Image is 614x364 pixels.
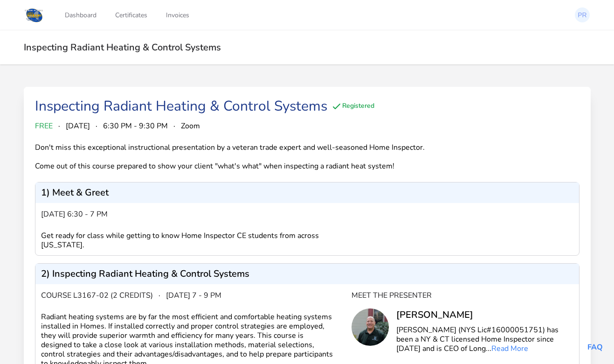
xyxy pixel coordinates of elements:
span: · [58,120,60,132]
img: Chris Long [352,308,389,346]
h2: Inspecting Radiant Heating & Control Systems [24,42,591,53]
span: · [173,120,175,132]
a: Read More [491,343,528,354]
span: Course L3167-02 (2 credits) [41,290,153,301]
div: Inspecting Radiant Heating & Control Systems [35,98,327,115]
div: Don't miss this exceptional instructional presentation by a veteran trade expert and well-seasone... [35,143,443,171]
p: [PERSON_NAME] (NYS Lic#16000051751) has been a NY & CT licensed Home Inspector since [DATE] and i... [396,325,573,353]
span: · [159,290,160,301]
div: Get ready for class while getting to know Home Inspector CE students from across [US_STATE]. [41,231,352,250]
a: FAQ [587,342,603,352]
span: 6:30 PM - 9:30 PM [103,120,168,132]
span: · [96,120,97,132]
span: FREE [35,120,53,132]
span: [DATE] 7 - 9 pm [166,290,221,301]
div: Meet the Presenter [352,290,573,301]
div: [PERSON_NAME] [396,308,573,322]
span: [DATE] 6:30 - 7 pm [41,209,108,220]
div: Registered [331,101,374,112]
p: 2) Inspecting Radiant Heating & Control Systems [41,269,249,279]
img: Phil Restifo [575,7,590,22]
span: [DATE] [66,120,90,132]
img: Logo [24,7,45,23]
p: 1) Meet & Greet [41,188,109,197]
span: Zoom [181,120,200,132]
